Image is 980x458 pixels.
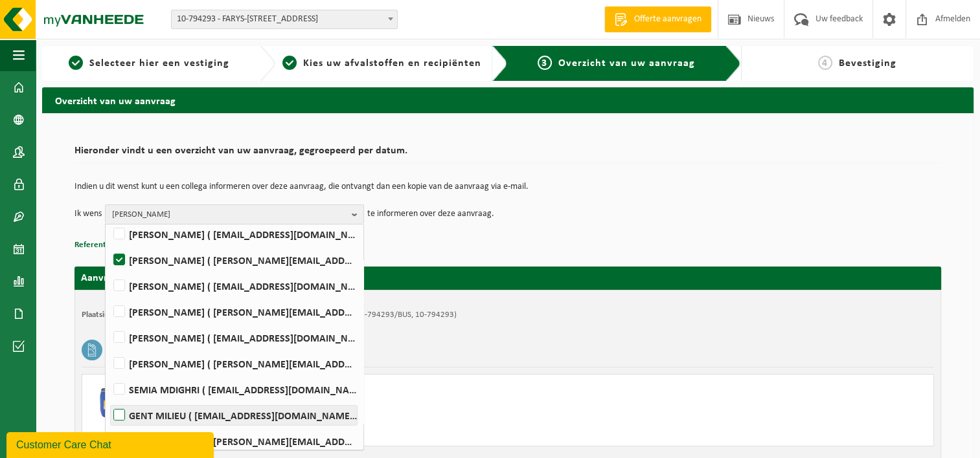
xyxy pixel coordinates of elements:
[69,56,83,70] span: 1
[303,58,481,69] span: Kies uw afvalstoffen en recipiënten
[74,204,102,224] p: Ik wens
[538,56,552,70] span: 3
[42,87,974,113] h2: Overzicht van uw aanvraag
[105,204,364,224] button: [PERSON_NAME]
[111,224,357,244] label: [PERSON_NAME] ( [EMAIL_ADDRESS][DOMAIN_NAME] )
[89,58,229,69] span: Selecteer hier een vestiging
[89,381,128,420] img: PB-OT-0120-HPE-00-02.png
[282,56,483,71] a: 2Kies uw afvalstoffen en recipiënten
[282,56,297,70] span: 2
[111,354,357,373] label: [PERSON_NAME] ( [PERSON_NAME][EMAIL_ADDRESS][DOMAIN_NAME] )
[367,204,494,224] p: te informeren over deze aanvraag.
[74,182,941,191] p: Indien u dit wenst kunt u een collega informeren over deze aanvraag, die ontvangt dan een kopie v...
[818,56,832,70] span: 4
[111,406,357,425] label: GENT MILIEU ( [EMAIL_ADDRESS][DOMAIN_NAME] )
[111,431,357,451] label: [PERSON_NAME] ( [PERSON_NAME][EMAIL_ADDRESS][DOMAIN_NAME] )
[558,58,695,69] span: Overzicht van uw aanvraag
[839,58,896,69] span: Bevestiging
[172,10,397,28] span: 10-794293 - FARYS-ASSE - 1730 ASSE, HUINEGEM 47
[82,311,138,319] strong: Plaatsingsadres:
[6,430,216,458] iframe: chat widget
[604,6,711,32] a: Offerte aanvragen
[49,56,249,71] a: 1Selecteer hier een vestiging
[81,273,178,283] strong: Aanvraag voor [DATE]
[111,276,357,296] label: [PERSON_NAME] ( [EMAIL_ADDRESS][DOMAIN_NAME] )
[74,237,174,254] button: Referentie toevoegen (opt.)
[111,380,357,399] label: SEMIA MDIGHRI ( [EMAIL_ADDRESS][DOMAIN_NAME] )
[631,13,705,26] span: Offerte aanvragen
[111,250,357,270] label: [PERSON_NAME] ( [PERSON_NAME][EMAIL_ADDRESS][DOMAIN_NAME] )
[111,328,357,347] label: [PERSON_NAME] ( [EMAIL_ADDRESS][DOMAIN_NAME] )
[111,302,357,322] label: [PERSON_NAME] ( [PERSON_NAME][EMAIL_ADDRESS][DOMAIN_NAME] )
[74,146,941,163] h2: Hieronder vindt u een overzicht van uw aanvraag, gegroepeerd per datum.
[112,205,347,224] span: [PERSON_NAME]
